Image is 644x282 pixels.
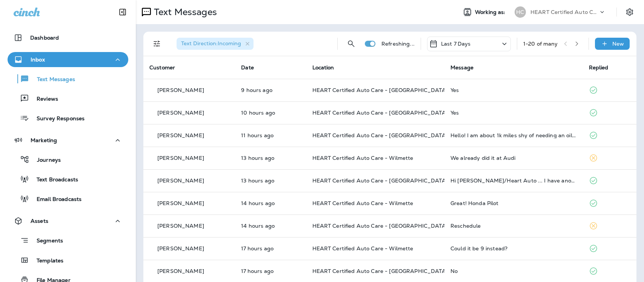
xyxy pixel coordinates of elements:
[31,57,45,63] p: Inbox
[30,35,59,41] p: Dashboard
[151,6,217,18] p: Text Messages
[157,223,204,229] p: [PERSON_NAME]
[344,36,359,51] button: Search Messages
[312,109,448,116] span: HEART Certified Auto Care - [GEOGRAPHIC_DATA]
[612,41,624,47] p: New
[29,96,58,103] p: Reviews
[241,223,300,229] p: Sep 29, 2025 01:19 PM
[530,9,598,15] p: HEART Certified Auto Care
[312,132,448,139] span: HEART Certified Auto Care - [GEOGRAPHIC_DATA]
[29,238,63,245] p: Segments
[312,222,448,229] span: HEART Certified Auto Care - [GEOGRAPHIC_DATA]
[31,137,57,143] p: Marketing
[31,218,48,224] p: Assets
[441,41,471,47] p: Last 7 Days
[241,155,300,161] p: Sep 29, 2025 03:03 PM
[450,200,577,206] div: Great! Honda Pilot
[450,64,473,71] span: Message
[241,245,300,251] p: Sep 29, 2025 10:53 AM
[29,176,78,184] p: Text Broadcasts
[450,268,577,274] div: No
[589,64,609,71] span: Replied
[450,87,577,93] div: Yes
[8,152,128,167] button: Journeys
[181,40,241,47] span: Text Direction : Incoming
[241,87,300,93] p: Sep 29, 2025 07:01 PM
[312,245,413,252] span: HEART Certified Auto Care - Wilmette
[8,52,128,67] button: Inbox
[450,178,577,184] div: Hi Kieesha/Heart Auto ... I have another follow-up question for Sam from my visit on Aug. 1. I ne...
[157,268,204,274] p: [PERSON_NAME]
[29,157,61,164] p: Journeys
[241,64,254,71] span: Date
[241,178,300,184] p: Sep 29, 2025 02:32 PM
[149,36,164,51] button: Filters
[312,64,334,71] span: Location
[157,87,204,93] p: [PERSON_NAME]
[177,38,254,50] div: Text Direction:Incoming
[450,223,577,229] div: Reschedule
[157,155,204,161] p: [PERSON_NAME]
[149,64,175,71] span: Customer
[515,6,526,18] div: HC
[8,171,128,187] button: Text Broadcasts
[8,133,128,148] button: Marketing
[475,9,507,15] span: Working as:
[450,245,577,251] div: Could it be 9 instead?
[8,232,128,248] button: Segments
[29,257,63,265] p: Templates
[8,252,128,268] button: Templates
[157,200,204,206] p: [PERSON_NAME]
[157,245,204,251] p: [PERSON_NAME]
[29,196,81,203] p: Email Broadcasts
[312,200,413,207] span: HEART Certified Auto Care - Wilmette
[8,213,128,228] button: Assets
[29,76,75,83] p: Text Messages
[8,191,128,207] button: Email Broadcasts
[312,268,448,274] span: HEART Certified Auto Care - [GEOGRAPHIC_DATA]
[450,132,577,138] div: Hello! I am about 1k miles shy of needing an oil change can I get scheduled for the end of Novemb...
[29,115,85,123] p: Survey Responses
[112,5,133,20] button: Collapse Sidebar
[312,177,448,184] span: HEART Certified Auto Care - [GEOGRAPHIC_DATA]
[312,155,413,161] span: HEART Certified Auto Care - Wilmette
[623,5,636,19] button: Settings
[241,132,300,138] p: Sep 29, 2025 05:01 PM
[8,71,128,87] button: Text Messages
[8,110,128,126] button: Survey Responses
[8,90,128,106] button: Reviews
[157,178,204,184] p: [PERSON_NAME]
[450,110,577,116] div: Yes
[157,132,204,138] p: [PERSON_NAME]
[241,110,300,116] p: Sep 29, 2025 05:24 PM
[381,41,415,47] p: Refreshing...
[312,87,448,93] span: HEART Certified Auto Care - [GEOGRAPHIC_DATA]
[523,41,558,47] div: 1 - 20 of many
[157,110,204,116] p: [PERSON_NAME]
[241,268,300,274] p: Sep 29, 2025 10:40 AM
[450,155,577,161] div: We already did it at Audi
[241,200,300,206] p: Sep 29, 2025 01:44 PM
[8,30,128,45] button: Dashboard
